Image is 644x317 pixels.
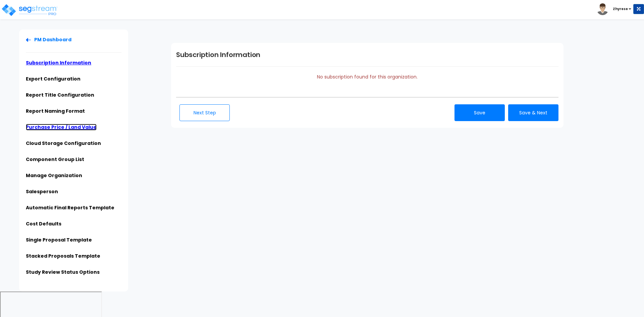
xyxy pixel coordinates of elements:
button: Save & Next [508,104,558,121]
a: Cost Defaults [26,220,61,227]
a: Subscription Information [26,59,91,66]
a: Purchase Price / Land Value [26,124,97,130]
a: Report Naming Format [26,108,85,114]
a: Automatic Final Reports Template [26,204,114,211]
span: No subscription found for this organization. [317,73,418,80]
a: Component Group List [26,156,84,163]
a: Cloud Storage Configuration [26,140,101,147]
a: Stacked Proposals Template [26,253,100,259]
a: PM Dashboard [26,36,71,43]
img: Back [26,38,31,42]
a: Single Proposal Template [26,236,92,243]
button: Next Step [179,104,230,121]
a: Salesperson [26,188,58,195]
button: Save [454,104,505,121]
a: Report Title Configuration [26,92,94,98]
img: avatar.png [597,3,608,15]
a: Study Review Status Options [26,269,100,275]
a: Export Configuration [26,75,80,82]
a: Manage Organization [26,172,82,179]
img: logo_pro_r.png [1,3,58,17]
b: Zhyrese [613,6,628,11]
h1: Subscription Information [176,50,558,60]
